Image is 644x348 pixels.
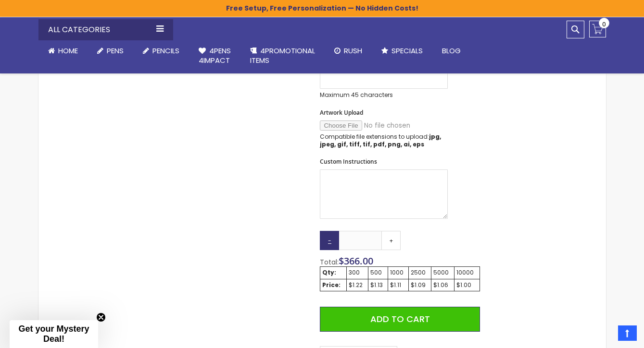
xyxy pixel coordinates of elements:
span: Pencils [152,46,179,56]
span: Pens [107,46,124,56]
a: 4PROMOTIONALITEMS [240,40,325,72]
div: All Categories [38,19,173,40]
a: - [320,231,339,250]
a: Pencils [133,40,189,61]
span: Get your Mystery Deal! [18,324,89,344]
strong: Qty: [322,268,336,276]
a: 0 [589,21,606,37]
span: Specials [391,46,423,56]
a: Rush [325,40,372,61]
span: Artwork Upload [320,108,363,117]
div: $1.22 [349,281,366,289]
span: 4Pens 4impact [199,46,231,65]
span: Custom Instructions [320,157,377,166]
span: Blog [442,46,461,56]
span: $ [339,254,373,267]
p: Maximum 45 characters [320,91,448,99]
button: Add to Cart [320,307,480,332]
p: Compatible file extensions to upload: [320,133,448,148]
button: Close teaser [96,312,106,322]
div: Get your Mystery Deal!Close teaser [10,320,98,348]
div: $1.09 [411,281,429,289]
div: $1.13 [370,281,386,289]
span: 0 [602,20,606,29]
div: $1.00 [456,281,478,289]
span: Add to Cart [370,313,430,325]
div: 300 [349,269,366,276]
div: 5000 [433,269,452,276]
a: Pens [88,40,133,61]
span: 366.00 [344,254,373,267]
span: Total: [320,257,339,267]
div: $1.06 [433,281,452,289]
span: 4PROMOTIONAL ITEMS [250,46,315,65]
a: + [381,231,401,250]
a: Blog [432,40,470,61]
strong: jpg, jpeg, gif, tiff, tif, pdf, png, ai, eps [320,132,441,148]
div: 500 [370,269,386,276]
a: Home [38,40,88,61]
a: Specials [372,40,432,61]
div: 2500 [411,269,429,276]
a: Top [618,325,637,341]
strong: Price: [322,281,341,289]
span: Home [58,46,78,56]
div: 1000 [390,269,406,276]
div: $1.11 [390,281,406,289]
a: 4Pens4impact [189,40,240,72]
span: Rush [344,46,362,56]
div: 10000 [456,269,478,276]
